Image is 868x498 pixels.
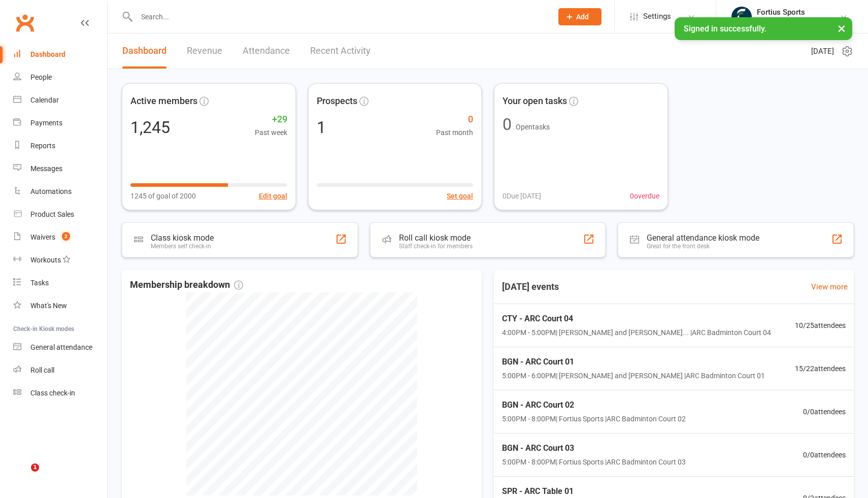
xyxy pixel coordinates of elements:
[502,312,771,325] span: CTY - ARC Court 04
[151,233,214,243] div: Class kiosk mode
[30,233,55,241] div: Waivers
[502,355,765,369] span: BGN - ARC Court 01
[30,389,75,397] div: Class check-in
[795,320,846,331] span: 10 / 25 attendees
[731,7,752,27] img: thumb_image1743802567.png
[399,243,473,250] div: Staff check-in for members
[30,96,59,104] div: Calendar
[30,279,49,287] div: Tasks
[255,127,287,138] span: Past week
[122,34,166,69] a: Dashboard
[502,442,686,455] span: BGN - ARC Court 03
[30,210,74,218] div: Product Sales
[502,485,683,498] span: SPR - ARC Table 01
[30,343,92,351] div: General attendance
[30,366,54,374] div: Roll call
[30,302,67,310] div: What's New
[684,24,766,34] span: Signed in successfully.
[13,249,107,272] a: Workouts
[13,336,107,359] a: General attendance kiosk mode
[558,8,602,25] button: Add
[757,17,825,26] div: [GEOGRAPHIC_DATA]
[447,190,473,202] button: Set goal
[502,399,686,412] span: BGN - ARC Court 02
[30,164,62,173] div: Messages
[647,243,759,250] div: Great for the front desk
[516,123,550,131] span: Open tasks
[13,66,107,89] a: People
[13,203,107,226] a: Product Sales
[436,127,473,138] span: Past month
[133,10,545,24] input: Search...
[259,190,287,202] button: Edit goal
[13,180,107,203] a: Automations
[317,119,326,136] div: 1
[502,370,765,381] span: 5:00PM - 6:00PM | [PERSON_NAME] and [PERSON_NAME] | ARC Badminton Court 01
[13,294,107,317] a: What's New
[399,233,473,243] div: Roll call kiosk mode
[130,190,196,202] span: 1245 of goal of 2000
[630,190,659,202] span: 0 overdue
[803,406,846,417] span: 0 / 0 attendees
[503,190,541,202] span: 0 Due [DATE]
[30,187,72,195] div: Automations
[436,112,473,127] span: 0
[255,112,287,127] span: +29
[503,116,512,132] div: 0
[502,413,686,424] span: 5:00PM - 8:00PM | Fortius Sports | ARC Badminton Court 02
[832,17,851,39] button: ×
[13,226,107,249] a: Waivers 2
[576,13,589,21] span: Add
[130,278,243,292] span: Membership breakdown
[30,73,52,81] div: People
[187,34,222,69] a: Revenue
[30,119,62,127] div: Payments
[803,449,846,460] span: 0 / 0 attendees
[502,327,771,338] span: 4:00PM - 5:00PM | [PERSON_NAME] and [PERSON_NAME]... | ARC Badminton Court 04
[757,8,825,17] div: Fortius Sports
[811,45,834,57] span: [DATE]
[10,463,35,488] iframe: Intercom live chat
[317,94,357,109] span: Prospects
[62,232,70,241] span: 2
[13,135,107,157] a: Reports
[30,142,55,150] div: Reports
[647,233,759,243] div: General attendance kiosk mode
[31,463,39,472] span: 1
[30,256,61,264] div: Workouts
[310,34,371,69] a: Recent Activity
[13,157,107,180] a: Messages
[811,281,848,293] a: View more
[13,359,107,382] a: Roll call
[494,278,567,296] h3: [DATE] events
[151,243,214,250] div: Members self check-in
[13,272,107,294] a: Tasks
[13,89,107,112] a: Calendar
[13,112,107,135] a: Payments
[13,43,107,66] a: Dashboard
[643,5,671,28] span: Settings
[12,10,38,36] a: Clubworx
[130,94,197,109] span: Active members
[503,94,567,109] span: Your open tasks
[243,34,290,69] a: Attendance
[502,456,686,468] span: 5:00PM - 8:00PM | Fortius Sports | ARC Badminton Court 03
[795,363,846,374] span: 15 / 22 attendees
[30,50,65,58] div: Dashboard
[13,382,107,405] a: Class kiosk mode
[130,119,170,136] div: 1,245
